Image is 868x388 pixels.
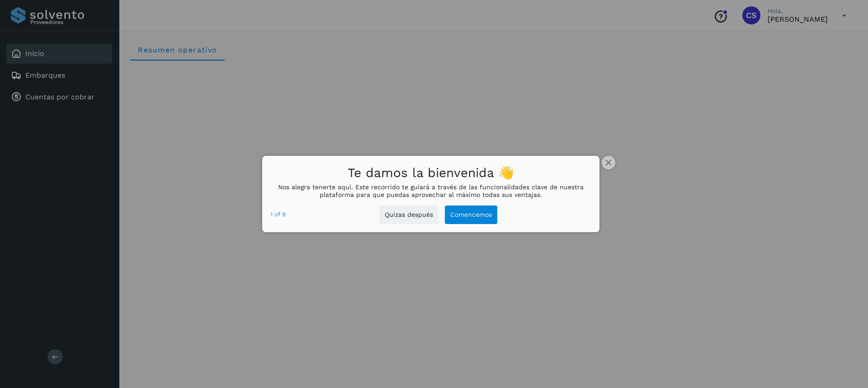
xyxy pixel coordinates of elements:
[602,156,615,169] button: close,
[262,156,599,232] div: Te damos la bienvenida 👋Nos alegra tenerte aquí. Este recorrido te guiará a través de las funcion...
[270,210,286,220] div: 1 of 9
[270,183,591,199] p: Nos alegra tenerte aquí. Este recorrido te guiará a través de las funcionalidades clave de nuestr...
[379,206,439,224] button: Quizas después
[270,163,591,183] h1: Te damos la bienvenida 👋
[270,210,286,220] div: step 1 of 9
[445,206,497,224] button: Comencemos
